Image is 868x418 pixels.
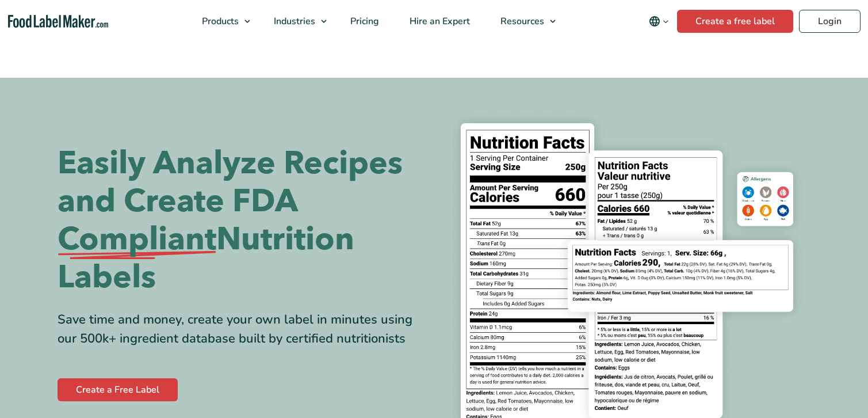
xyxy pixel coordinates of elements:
span: Compliant [58,221,216,259]
a: Create a free label [677,10,793,33]
span: Industries [270,15,316,28]
span: Products [198,15,240,28]
h1: Easily Analyze Recipes and Create FDA Nutrition Labels [58,145,426,297]
span: Resources [497,15,545,28]
span: Pricing [347,15,380,28]
a: Create a Free Label [58,378,178,401]
span: Hire an Expert [406,15,471,28]
button: Change language [641,10,677,33]
a: Food Label Maker homepage [8,15,108,28]
div: Save time and money, create your own label in minutes using our 500k+ ingredient database built b... [58,310,426,348]
a: Login [799,10,861,33]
